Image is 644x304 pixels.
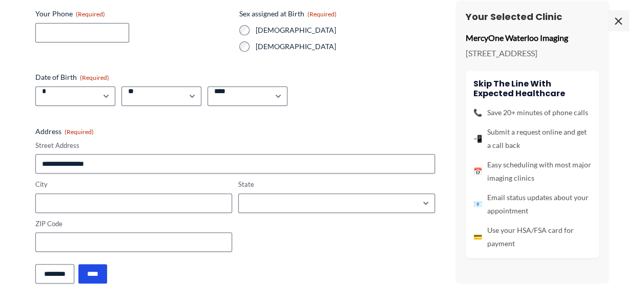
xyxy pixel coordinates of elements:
p: MercyOne Waterloo Imaging [466,31,599,46]
label: [DEMOGRAPHIC_DATA] [256,41,435,52]
label: Street Address [35,141,435,150]
label: [DEMOGRAPHIC_DATA] [256,25,435,35]
span: 📞 [473,106,482,119]
li: Easy scheduling with most major imaging clinics [473,158,591,185]
h4: Skip the line with Expected Healthcare [473,79,591,98]
span: × [608,10,629,31]
li: Use your HSA/FSA card for payment [473,224,591,250]
p: [STREET_ADDRESS] [466,46,599,61]
label: City [35,180,232,189]
h3: Your Selected Clinic [466,11,599,23]
span: (Required) [307,10,337,18]
legend: Address [35,126,94,137]
span: 📧 [473,198,482,211]
span: (Required) [65,128,94,136]
span: (Required) [80,74,109,81]
label: ZIP Code [35,219,232,229]
span: 💳 [473,230,482,244]
legend: Sex assigned at Birth [239,9,337,19]
li: Save 20+ minutes of phone calls [473,106,591,119]
label: State [238,180,435,189]
span: 📅 [473,165,482,178]
label: Your Phone [35,9,231,19]
li: Submit a request online and get a call back [473,125,591,152]
span: 📲 [473,132,482,145]
span: (Required) [76,10,105,18]
legend: Date of Birth [35,72,109,82]
li: Email status updates about your appointment [473,191,591,218]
